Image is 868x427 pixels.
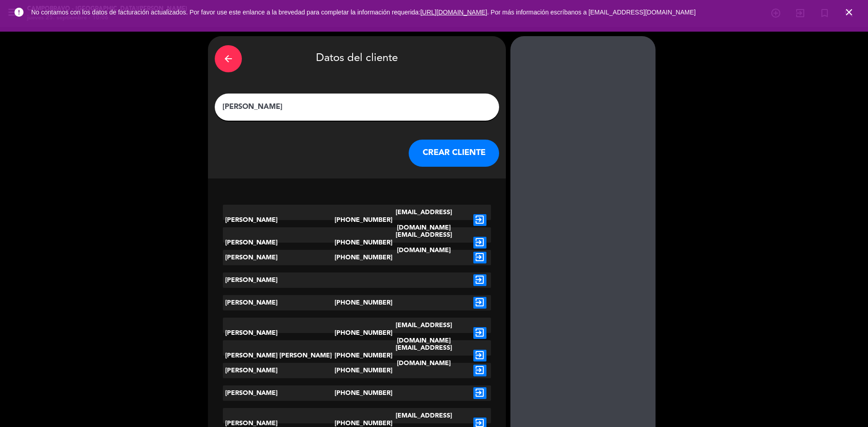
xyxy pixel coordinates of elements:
[215,43,499,75] div: Datos del cliente
[223,53,234,64] i: arrow_back
[223,295,335,310] div: [PERSON_NAME]
[222,101,492,113] input: Escriba nombre, correo electrónico o número de teléfono...
[420,9,487,16] a: [URL][DOMAIN_NAME]
[379,205,469,235] div: [EMAIL_ADDRESS][DOMAIN_NAME]
[473,365,486,376] i: exit_to_app
[335,205,379,235] div: [PHONE_NUMBER]
[31,9,696,16] span: No contamos con los datos de facturación actualizados. Por favor use este enlance a la brevedad p...
[473,214,486,226] i: exit_to_app
[379,227,469,258] div: [EMAIL_ADDRESS][DOMAIN_NAME]
[223,340,335,371] div: [PERSON_NAME] [PERSON_NAME]
[335,295,379,310] div: [PHONE_NUMBER]
[473,350,486,361] i: exit_to_app
[223,385,335,401] div: [PERSON_NAME]
[379,318,469,348] div: [EMAIL_ADDRESS][DOMAIN_NAME]
[223,205,335,235] div: [PERSON_NAME]
[335,250,379,265] div: [PHONE_NUMBER]
[335,363,379,378] div: [PHONE_NUMBER]
[409,140,499,167] button: CREAR CLIENTE
[223,272,335,288] div: [PERSON_NAME]
[844,7,854,18] i: close
[473,387,486,399] i: exit_to_app
[473,297,486,309] i: exit_to_app
[473,237,486,249] i: exit_to_app
[14,7,24,18] i: error
[223,363,335,378] div: [PERSON_NAME]
[335,227,379,258] div: [PHONE_NUMBER]
[473,252,486,263] i: exit_to_app
[379,340,469,371] div: [EMAIL_ADDRESS][DOMAIN_NAME]
[223,250,335,265] div: [PERSON_NAME]
[335,385,379,401] div: [PHONE_NUMBER]
[487,9,696,16] a: . Por más información escríbanos a [EMAIL_ADDRESS][DOMAIN_NAME]
[473,274,486,286] i: exit_to_app
[223,318,335,348] div: [PERSON_NAME]
[335,340,379,371] div: [PHONE_NUMBER]
[473,327,486,339] i: exit_to_app
[223,227,335,258] div: [PERSON_NAME]
[335,318,379,348] div: [PHONE_NUMBER]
